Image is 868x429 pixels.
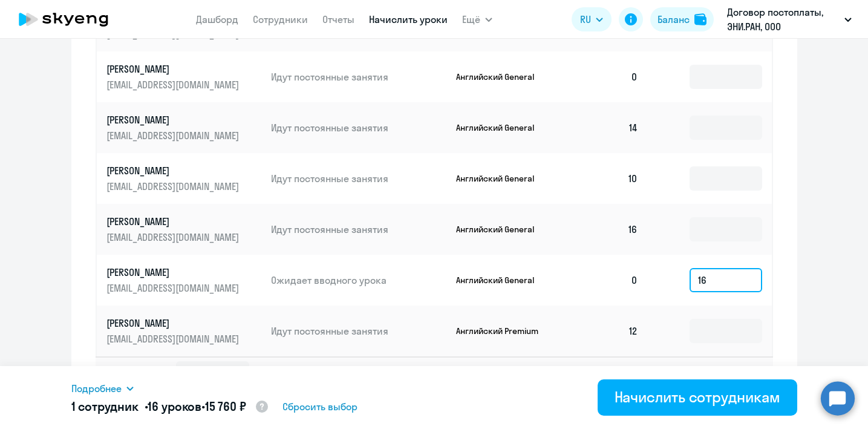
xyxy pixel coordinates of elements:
[580,12,591,27] span: RU
[282,399,357,414] span: Сбросить выбор
[106,266,262,295] a: [PERSON_NAME][EMAIL_ADDRESS][DOMAIN_NAME]
[106,129,242,142] p: [EMAIL_ADDRESS][DOMAIN_NAME]
[658,12,690,27] div: Баланс
[462,7,492,31] button: Ещё
[106,164,242,177] p: [PERSON_NAME]
[196,13,238,25] a: Дашборд
[205,399,246,414] span: 15 760 ₽
[271,121,446,134] p: Идут постоянные занятия
[106,316,262,345] a: [PERSON_NAME][EMAIL_ADDRESS][DOMAIN_NAME]
[106,281,242,295] p: [EMAIL_ADDRESS][DOMAIN_NAME]
[106,113,242,126] p: [PERSON_NAME]
[564,306,648,356] td: 12
[564,204,648,255] td: 16
[564,255,648,306] td: 0
[456,224,547,235] p: Английский General
[148,399,201,414] span: 16 уроков
[106,316,242,330] p: [PERSON_NAME]
[106,215,242,228] p: [PERSON_NAME]
[462,12,480,27] span: Ещё
[106,78,242,91] p: [EMAIL_ADDRESS][DOMAIN_NAME]
[106,113,262,142] a: [PERSON_NAME][EMAIL_ADDRESS][DOMAIN_NAME]
[106,231,242,244] p: [EMAIL_ADDRESS][DOMAIN_NAME]
[271,223,446,236] p: Идут постоянные занятия
[271,324,446,338] p: Идут постоянные занятия
[572,7,612,31] button: RU
[106,180,242,193] p: [EMAIL_ADDRESS][DOMAIN_NAME]
[322,13,354,25] a: Отчеты
[71,398,270,416] h5: 1 сотрудник • •
[456,275,547,286] p: Английский General
[456,122,547,133] p: Английский General
[721,5,858,34] button: Договор постоплаты, ЭНИ.РАН, ООО
[727,5,840,34] p: Договор постоплаты, ЭНИ.РАН, ООО
[650,7,714,31] button: Балансbalance
[106,215,262,244] a: [PERSON_NAME][EMAIL_ADDRESS][DOMAIN_NAME]
[564,102,648,153] td: 14
[106,62,242,76] p: [PERSON_NAME]
[253,13,308,25] a: Сотрудники
[106,164,262,193] a: [PERSON_NAME][EMAIL_ADDRESS][DOMAIN_NAME]
[271,273,446,287] p: Ожидает вводного урока
[564,153,648,204] td: 10
[106,62,262,91] a: [PERSON_NAME][EMAIL_ADDRESS][DOMAIN_NAME]
[271,172,446,185] p: Идут постоянные занятия
[271,70,446,84] p: Идут постоянные занятия
[564,51,648,102] td: 0
[106,266,242,279] p: [PERSON_NAME]
[456,173,547,184] p: Английский General
[369,13,448,25] a: Начислить уроки
[106,332,242,345] p: [EMAIL_ADDRESS][DOMAIN_NAME]
[598,379,797,416] button: Начислить сотрудникам
[456,326,547,336] p: Английский Premium
[456,71,547,82] p: Английский General
[615,387,780,407] div: Начислить сотрудникам
[694,13,706,25] img: balance
[71,381,122,396] span: Подробнее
